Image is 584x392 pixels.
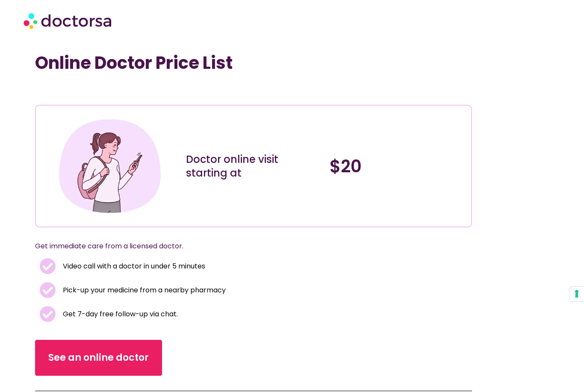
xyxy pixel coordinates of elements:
[35,340,162,376] a: See an online doctor
[61,308,178,320] span: Get 7-day free follow-up via chat.
[35,240,451,252] p: Get immediate care from a licensed doctor.
[186,153,321,180] div: Doctor online visit starting at
[48,351,149,365] span: See an online doctor
[35,53,472,73] h1: Online Doctor Price List
[39,86,168,96] iframe: Customer reviews powered by Trustpilot
[569,287,584,301] button: Your consent preferences for tracking technologies
[61,260,205,272] span: Video call with a doctor in under 5 minutes
[330,156,465,177] h4: $20
[61,284,226,296] span: Pick-up your medicine from a nearby pharmacy
[56,112,164,220] img: Illustration depicting a young woman in a casual outfit, engaged with her smartphone. She has a p...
